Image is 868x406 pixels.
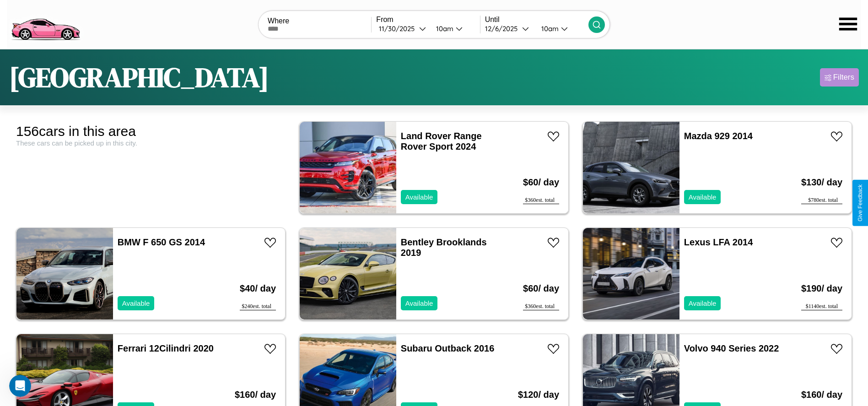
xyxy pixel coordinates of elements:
a: Bentley Brooklands 2019 [401,237,487,258]
button: Filters [820,68,859,87]
div: 10am [431,24,456,33]
p: Available [689,191,717,203]
a: Ferrari 12Cilindri 2020 [118,343,214,353]
a: Subaru Outback 2016 [401,343,495,353]
a: BMW F 650 GS 2014 [118,237,205,247]
h3: $ 190 / day [801,274,842,303]
button: 10am [429,24,480,33]
div: Filters [833,73,854,82]
div: $ 240 est. total [240,303,276,310]
div: $ 780 est. total [801,197,842,204]
p: Available [405,297,433,309]
div: 156 cars in this area [16,124,286,139]
label: Where [268,17,371,25]
div: These cars can be picked up in this city. [16,139,286,147]
h3: $ 60 / day [523,168,559,197]
iframe: Intercom live chat [9,375,31,397]
div: $ 1140 est. total [801,303,842,310]
a: Land Rover Range Rover Sport 2024 [401,131,482,152]
h3: $ 130 / day [801,168,842,197]
div: 11 / 30 / 2025 [379,24,419,33]
div: 10am [537,24,561,33]
h3: $ 40 / day [240,274,276,303]
div: 12 / 6 / 2025 [485,24,522,33]
label: From [376,16,480,24]
a: Mazda 929 2014 [684,131,753,141]
a: Lexus LFA 2014 [684,237,753,247]
h1: [GEOGRAPHIC_DATA] [9,59,269,96]
div: $ 360 est. total [523,303,559,310]
img: logo [7,5,84,43]
p: Available [122,297,150,309]
p: Available [689,297,717,309]
button: 10am [534,24,588,33]
div: $ 360 est. total [523,197,559,204]
button: 11/30/2025 [376,24,429,33]
a: Volvo 940 Series 2022 [684,343,779,353]
div: Give Feedback [857,184,863,222]
p: Available [405,191,433,203]
h3: $ 60 / day [523,274,559,303]
label: Until [485,16,588,24]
